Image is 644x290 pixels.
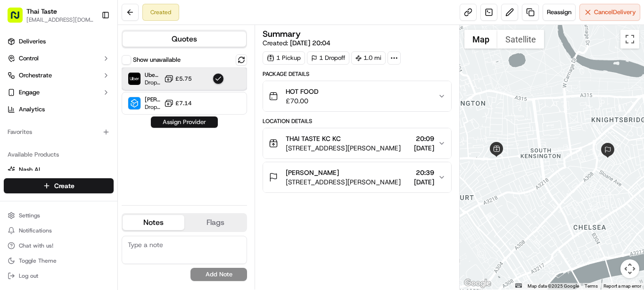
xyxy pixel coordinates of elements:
[164,74,192,83] button: £5.75
[4,162,114,177] button: Nash AI
[94,160,114,167] span: Pylon
[290,39,330,47] span: [DATE] 20:04
[4,85,114,100] button: Engage
[175,99,192,107] span: £7.14
[462,277,493,290] a: Open this area in Google Maps (opens a new window)
[123,32,246,47] button: Quotes
[19,242,53,249] span: Chat with us!
[26,16,94,24] button: [EMAIL_ADDRESS][DOMAIN_NAME]
[128,73,140,85] img: Uber UK
[594,8,636,17] span: Cancel Delivery
[307,51,349,65] div: 1 Dropoff
[32,90,155,99] div: Start new chat
[89,137,151,146] span: API Documentation
[414,134,434,143] span: 20:09
[263,30,301,38] h3: Summary
[547,8,571,17] span: Reassign
[4,68,114,83] button: Orchestrate
[19,227,52,234] span: Notifications
[4,102,114,117] a: Analytics
[66,159,114,167] a: Powered byPylon
[123,215,184,230] button: Notes
[263,117,452,125] div: Location Details
[4,239,114,252] button: Chat with us!
[164,99,192,108] button: £7.14
[585,283,598,289] a: Terms (opens in new tab)
[4,224,114,237] button: Notifications
[515,283,522,288] button: Keyboard shortcuts
[175,75,192,83] span: £5.75
[8,166,110,174] a: Nash AI
[462,277,493,290] img: Google
[286,168,339,177] span: [PERSON_NAME]
[263,70,452,78] div: Package Details
[184,215,246,230] button: Flags
[620,30,639,49] button: Toggle fullscreen view
[9,9,28,28] img: Nash
[19,105,45,114] span: Analytics
[579,4,640,21] button: CancelDelivery
[9,38,172,53] p: Welcome 👋
[19,257,57,265] span: Toggle Theme
[286,96,319,106] span: £70.00
[263,51,305,65] div: 1 Pickup
[4,254,114,267] button: Toggle Theme
[4,147,114,162] div: Available Products
[414,168,434,177] span: 20:39
[25,61,170,71] input: Got a question? Start typing here...
[19,37,46,46] span: Deliveries
[4,209,114,222] button: Settings
[4,269,114,282] button: Log out
[19,54,39,63] span: Control
[620,259,639,278] button: Map camera controls
[4,51,114,66] button: Control
[76,133,155,150] a: 💻API Documentation
[19,212,40,219] span: Settings
[160,93,172,104] button: Start new chat
[497,30,544,49] button: Show satellite imagery
[26,7,57,16] button: Thai Taste
[19,88,40,97] span: Engage
[19,137,72,146] span: Knowledge Base
[4,34,114,49] a: Deliveries
[19,272,38,280] span: Log out
[128,97,140,109] img: Stuart (UK)
[286,134,341,143] span: THAI TASTE KC KC
[263,81,451,111] button: HOT FOOD£70.00
[286,177,401,187] span: [STREET_ADDRESS][PERSON_NAME]
[414,177,434,187] span: [DATE]
[80,138,87,145] div: 💻
[54,181,74,191] span: Create
[145,103,160,111] span: Dropoff ETA -
[145,71,160,79] span: Uber [GEOGRAPHIC_DATA]
[145,79,160,86] span: Dropoff ETA 23 minutes
[286,87,319,96] span: HOT FOOD
[145,96,160,103] span: [PERSON_NAME] ([GEOGRAPHIC_DATA])
[464,30,497,49] button: Show street map
[4,178,114,193] button: Create
[32,99,119,107] div: We're available if you need us!
[9,138,17,145] div: 📗
[133,56,181,64] label: Show unavailable
[4,124,114,140] div: Favorites
[263,128,451,158] button: THAI TASTE KC KC[STREET_ADDRESS][PERSON_NAME]20:09[DATE]
[543,4,576,21] button: Reassign
[286,143,401,153] span: [STREET_ADDRESS][PERSON_NAME]
[263,162,451,192] button: [PERSON_NAME][STREET_ADDRESS][PERSON_NAME]20:39[DATE]
[263,38,330,48] span: Created:
[19,71,52,80] span: Orchestrate
[414,143,434,153] span: [DATE]
[9,90,26,107] img: 1736555255976-a54dd68f-1ca7-489b-9aae-adbdc363a1c4
[603,283,641,289] a: Report a map error
[19,166,40,174] span: Nash AI
[4,4,98,26] button: Thai Taste[EMAIL_ADDRESS][DOMAIN_NAME]
[351,51,386,65] div: 1.0 mi
[528,283,579,289] span: Map data ©2025 Google
[6,133,76,150] a: 📗Knowledge Base
[151,116,218,128] button: Assign Provider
